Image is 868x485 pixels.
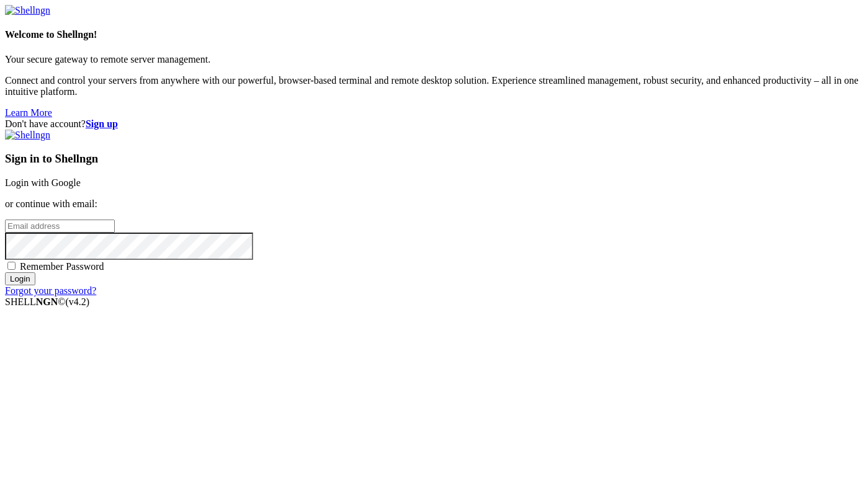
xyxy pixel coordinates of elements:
[36,296,58,307] b: NGN
[7,262,16,270] input: Remember Password
[5,220,115,233] input: Email address
[5,118,863,130] div: Don't have account?
[86,118,118,129] a: Sign up
[5,29,863,40] h4: Welcome to Shellngn!
[66,296,90,307] span: 4.2.0
[5,5,50,16] img: Shellngn
[5,130,50,141] img: Shellngn
[5,198,863,210] p: or continue with email:
[20,261,104,272] span: Remember Password
[5,54,863,65] p: Your secure gateway to remote server management.
[5,152,863,166] h3: Sign in to Shellngn
[5,272,35,285] input: Login
[5,285,96,296] a: Forgot your password?
[5,75,863,97] p: Connect and control your servers from anywhere with our powerful, browser-based terminal and remo...
[5,296,89,307] span: SHELL ©
[5,107,52,118] a: Learn More
[5,177,81,188] a: Login with Google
